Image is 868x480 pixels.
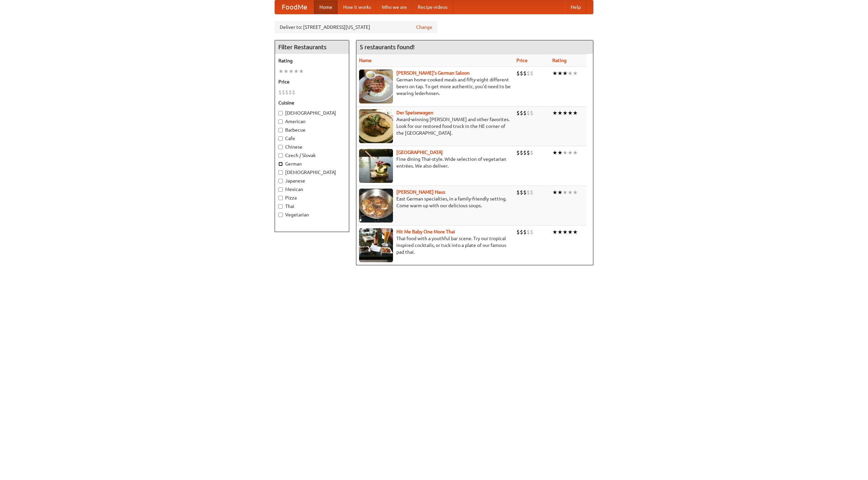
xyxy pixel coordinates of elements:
li: $ [527,228,530,236]
h4: Filter Restaurants [275,40,349,54]
li: ★ [568,149,573,156]
input: Vegetarian [278,213,283,217]
label: Thai [278,203,346,210]
a: How it works [338,0,376,14]
li: ★ [557,109,563,117]
p: Award-winning [PERSON_NAME] and other favorites. Look for our restored food truck in the NE corne... [359,116,511,136]
h5: Price [278,78,346,85]
li: ★ [563,228,568,236]
li: $ [527,189,530,196]
input: Mexican [278,187,283,192]
input: Czech / Slovak [278,153,283,158]
input: [DEMOGRAPHIC_DATA] [278,111,283,115]
li: $ [530,228,533,236]
li: $ [278,89,282,96]
label: Czech / Slovak [278,152,346,159]
li: ★ [573,189,578,196]
a: Der Speisewagen [396,110,433,115]
li: ★ [563,149,568,156]
b: [PERSON_NAME] Haus [396,189,445,195]
p: Thai food with a youthful bar scene. Try our tropical inspired cocktails, or tuck into a plate of... [359,235,511,255]
li: $ [523,70,527,77]
li: ★ [552,109,557,117]
li: $ [289,89,292,96]
div: Deliver to: [STREET_ADDRESS][US_STATE] [275,21,437,33]
li: ★ [568,70,573,77]
input: German [278,162,283,166]
input: Chinese [278,145,283,149]
input: Thai [278,204,283,209]
img: satay.jpg [359,149,393,183]
ng-pluralize: 5 restaurants found! [360,44,415,50]
li: ★ [294,68,299,75]
label: German [278,160,346,167]
label: [DEMOGRAPHIC_DATA] [278,169,346,176]
img: babythai.jpg [359,228,393,262]
label: Pizza [278,194,346,201]
li: ★ [573,70,578,77]
li: ★ [552,149,557,156]
label: [DEMOGRAPHIC_DATA] [278,110,346,116]
li: $ [530,70,533,77]
li: ★ [552,189,557,196]
li: ★ [563,109,568,117]
input: [DEMOGRAPHIC_DATA] [278,170,283,175]
p: East German specialties, in a family-friendly setting. Come warm up with our delicious soups. [359,195,511,209]
li: $ [520,228,523,236]
li: ★ [568,228,573,236]
a: Home [314,0,338,14]
li: ★ [573,149,578,156]
li: ★ [557,149,563,156]
label: Vegetarian [278,211,346,218]
li: ★ [568,189,573,196]
li: $ [523,189,527,196]
p: German home-cooked meals and fifty-eight different beers on tap. To get more authentic, you'd nee... [359,76,511,97]
li: ★ [552,70,557,77]
li: ★ [563,189,568,196]
a: Change [416,24,432,31]
li: $ [520,189,523,196]
a: Price [516,58,528,63]
p: Fine dining Thai-style. Wide selection of vegetarian entrées. We also deliver. [359,156,511,169]
li: $ [527,149,530,156]
li: $ [523,109,527,117]
li: $ [523,149,527,156]
input: Barbecue [278,128,283,132]
a: Help [565,0,586,14]
li: $ [282,89,285,96]
label: Cafe [278,135,346,142]
li: ★ [557,70,563,77]
li: ★ [573,228,578,236]
li: ★ [557,189,563,196]
li: $ [523,228,527,236]
li: $ [520,109,523,117]
li: $ [527,109,530,117]
img: speisewagen.jpg [359,109,393,143]
li: $ [292,89,295,96]
a: Who we are [376,0,412,14]
h5: Cuisine [278,99,346,106]
li: $ [520,70,523,77]
li: $ [516,70,520,77]
li: ★ [278,68,283,75]
li: ★ [568,109,573,117]
li: ★ [563,70,568,77]
li: $ [530,149,533,156]
h5: Rating [278,57,346,64]
img: esthers.jpg [359,70,393,103]
li: $ [516,228,520,236]
a: Hit Me Baby One More Thai [396,229,455,234]
li: $ [516,189,520,196]
a: Name [359,58,372,63]
input: American [278,119,283,124]
li: $ [516,109,520,117]
li: $ [530,189,533,196]
label: American [278,118,346,125]
li: ★ [552,228,557,236]
a: Rating [552,58,567,63]
li: $ [530,109,533,117]
a: [GEOGRAPHIC_DATA] [396,150,443,155]
b: [PERSON_NAME]'s German Saloon [396,70,470,76]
